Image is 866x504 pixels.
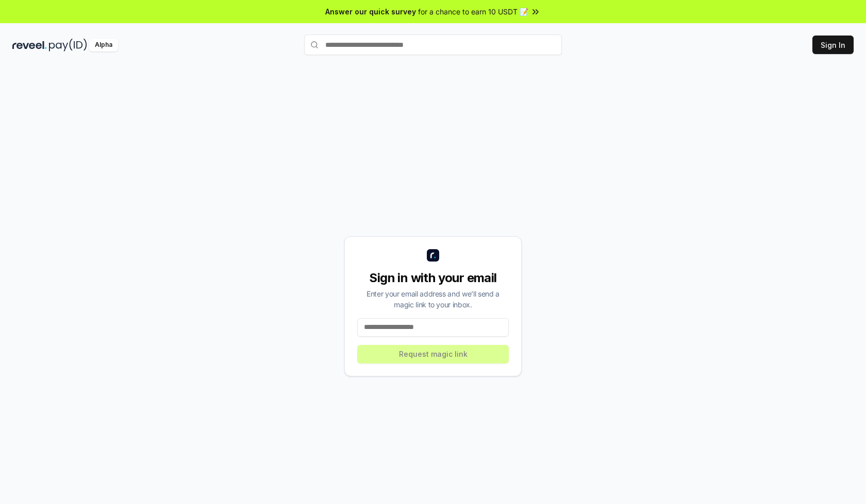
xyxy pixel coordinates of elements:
[325,6,416,17] span: Answer our quick survey
[49,39,87,51] img: pay_id
[89,39,118,51] div: Alpha
[357,270,509,286] div: Sign in with your email
[12,39,47,51] img: reveel_dark
[357,288,509,310] div: Enter your email address and we’ll send a magic link to your inbox.
[812,36,854,54] button: Sign In
[418,6,528,17] span: for a chance to earn 10 USDT 📝
[427,249,439,262] img: logo_small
